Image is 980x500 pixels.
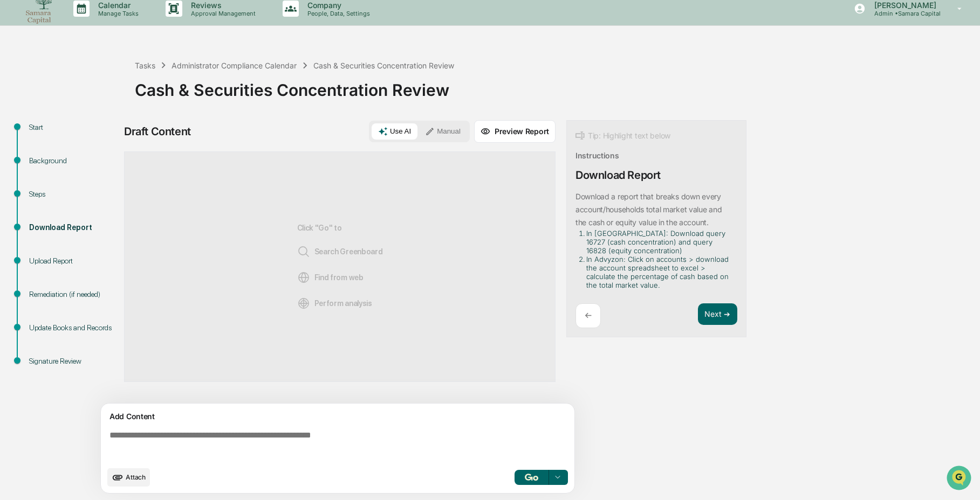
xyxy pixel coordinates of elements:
[372,123,417,140] button: Use AI
[37,93,136,102] div: We're available if you need us!
[297,245,310,258] img: Search
[183,86,196,99] button: Start new chat
[525,474,538,481] img: Go
[299,1,375,10] p: Company
[515,470,549,485] button: Go
[29,189,118,200] div: Steps
[866,1,942,10] p: [PERSON_NAME]
[6,131,74,151] a: 🖐️Preclearance
[297,245,383,258] span: Search Greenboard
[866,10,942,17] p: Admin • Samara Capital
[107,410,568,423] div: Add Content
[124,125,191,138] div: Draft Content
[135,72,975,100] div: Cash & Securities Concentration Review
[575,192,722,227] p: Download a report that breaks down every account/households total market value and the cash or eq...
[107,183,131,191] span: Pylon
[945,464,975,494] iframe: Open customer support
[297,169,383,364] div: Click "Go" to
[297,297,372,310] span: Perform analysis
[299,10,375,17] p: People, Data, Settings
[76,182,131,191] a: Powered byPylon
[29,289,118,300] div: Remediation (if needed)
[74,131,138,151] a: 🗄️Attestations
[575,169,661,182] div: Download Report
[297,271,310,284] img: Web
[11,23,196,40] p: How can we help?
[297,271,364,284] span: Find from web
[135,61,155,70] div: Tasks
[586,229,733,255] li: In [GEOGRAPHIC_DATA]: Download query 16727 (cash concentration) and query 16828 (equity concentra...
[297,297,310,310] img: Analysis
[78,137,87,145] div: 🗄️
[182,10,261,17] p: Approval Management
[29,155,118,166] div: Background
[586,255,733,289] li: In Advyzon: Click on accounts > download the account spreadsheet to excel > calculate the percent...
[313,61,454,70] div: Cash & Securities Concentration Review
[6,152,72,171] a: 🔎Data Lookup
[11,82,30,102] img: 1746055101610-c473b297-6a78-478c-a979-82029cc54cd1
[89,136,134,147] span: Attestations
[474,120,556,143] button: Preview Report
[182,1,261,10] p: Reviews
[29,222,118,233] div: Download Report
[90,1,144,10] p: Calendar
[29,322,118,334] div: Update Books and Records
[29,122,118,133] div: Start
[22,156,68,167] span: Data Lookup
[29,255,118,267] div: Upload Report
[11,157,19,166] div: 🔎
[172,61,297,70] div: Administrator Compliance Calendar
[11,137,19,145] div: 🖐️
[29,356,118,367] div: Signature Review
[575,151,619,160] div: Instructions
[22,136,70,147] span: Preclearance
[419,123,467,140] button: Manual
[126,473,146,481] span: Attach
[107,468,150,487] button: upload document
[585,310,592,321] p: ←
[90,10,144,17] p: Manage Tasks
[37,82,177,93] div: Start new chat
[575,129,670,142] div: Tip: Highlight text below
[698,303,737,325] button: Next ➔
